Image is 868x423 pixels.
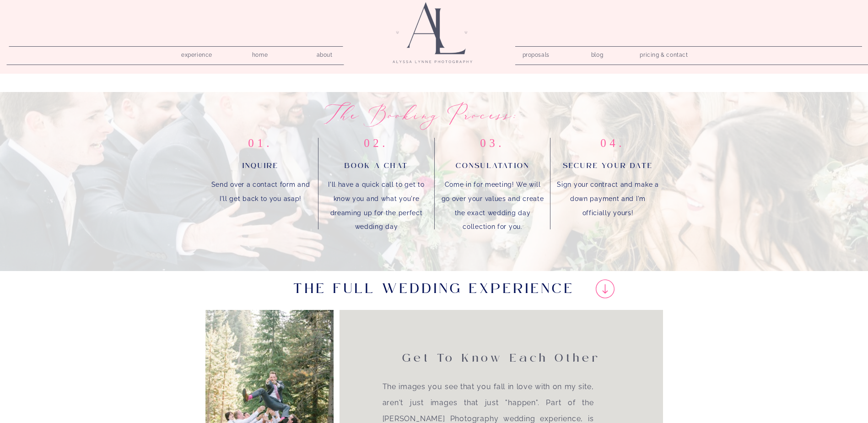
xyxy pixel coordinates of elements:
a: home [247,49,273,58]
h2: book a chat [322,159,431,168]
h2: Get to know Each Other [398,352,605,374]
h1: The booking process: [313,102,531,130]
h2: secure your date [553,159,663,168]
p: 03. [462,136,523,157]
a: proposals [523,49,549,58]
p: 01. [230,136,291,157]
p: Sign your contract and make a down payment and I'm officially yours! [555,178,661,222]
h3: The Full Wedding Experience [261,277,607,298]
a: experience [175,49,219,58]
p: Come in for meeting! We will go over your values and create the exact wedding day collection for ... [440,178,545,222]
p: 02. [345,136,407,157]
a: blog [584,49,610,58]
h2: Consulatation [438,159,548,168]
a: pricing & contact [636,49,692,62]
p: 04. [582,136,644,157]
h2: Inquire [206,159,316,168]
a: about [312,49,338,58]
p: I'll have a quick call to get to know you and what you're dreaming up for the perfect wedding day [324,178,429,222]
p: Send over a contact form and I'll get back to you asap! [208,178,313,222]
